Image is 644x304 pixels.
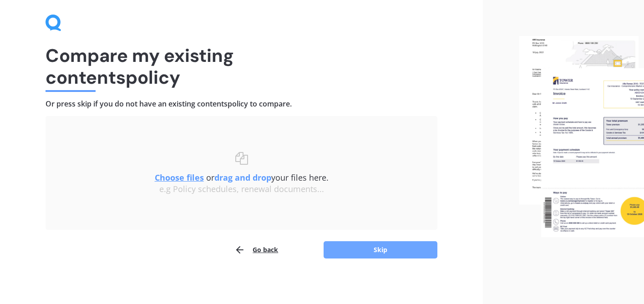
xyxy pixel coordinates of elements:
[214,172,271,183] b: drag and drop
[155,172,204,183] u: Choose files
[155,172,329,183] span: or your files here.
[519,36,644,237] img: files.webp
[46,45,437,88] h1: Compare my existing contents policy
[64,184,419,194] div: e.g Policy schedules, renewal documents...
[324,241,437,258] button: Skip
[46,99,437,109] h4: Or press skip if you do not have an existing contents policy to compare.
[234,241,278,259] button: Go back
